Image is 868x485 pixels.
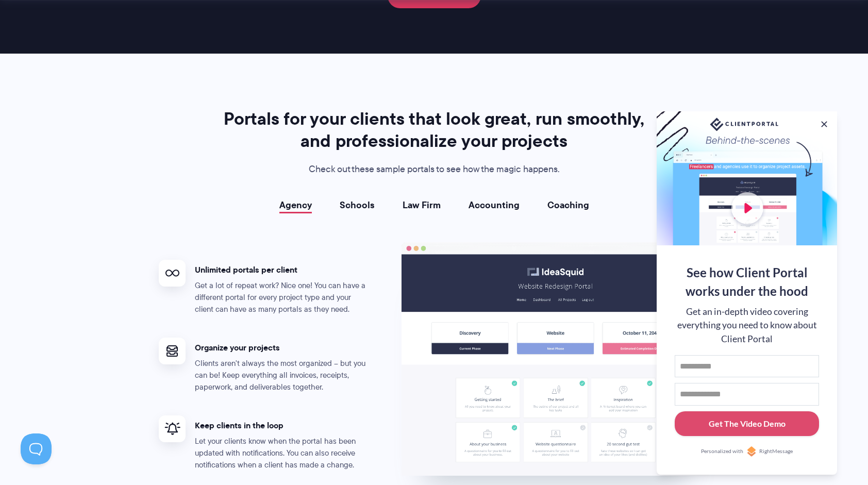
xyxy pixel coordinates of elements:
a: Personalized withRightMessage [675,446,819,457]
h4: Unlimited portals per client [195,264,370,275]
a: Coaching [547,200,589,210]
a: Accounting [469,200,520,210]
iframe: Toggle Customer Support [21,433,52,464]
div: Get an in-depth video covering everything you need to know about Client Portal [675,305,819,346]
h2: Portals for your clients that look great, run smoothly, and professionalize your projects [219,108,649,152]
p: Clients aren't always the most organized – but you can be! Keep everything all invoices, receipts... [195,358,370,393]
p: Get a lot of repeat work? Nice one! You can have a different portal for every project type and yo... [195,280,370,315]
h4: Keep clients in the loop [195,420,370,431]
div: See how Client Portal works under the hood [675,263,819,300]
a: Schools [340,200,375,210]
h4: Organize your projects [195,342,370,353]
button: Get The Video Demo [675,411,819,437]
span: RightMessage [759,447,793,456]
div: Get The Video Demo [709,417,786,430]
p: Let your clients know when the portal has been updated with notifications. You can also receive n... [195,436,370,471]
img: Personalized with RightMessage [746,446,757,457]
a: Agency [279,200,312,210]
span: Personalized with [701,447,743,456]
a: Law Firm [403,200,441,210]
p: Check out these sample portals to see how the magic happens. [219,162,649,177]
